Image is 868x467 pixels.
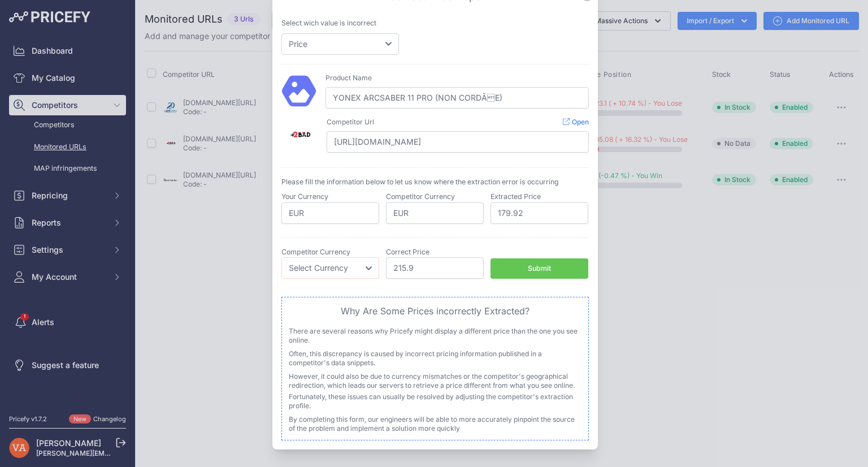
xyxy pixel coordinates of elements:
p: Please fill the information below to let us know where the extraction error is occurring [281,177,589,188]
label: Your Currency [281,192,328,201]
label: Correct Price [386,248,429,256]
p: Select wich value is incorrect [281,18,589,29]
label: Competitor Currency [281,248,350,256]
button: Submit [491,258,588,279]
p: Often, this discrepancy is caused by incorrect pricing information published in a competitor's da... [289,349,581,367]
div: Competitor Url [327,118,374,127]
a: Open [563,118,589,126]
h3: Why Are Some Prices incorrectly Extracted? [289,304,581,318]
p: By completing this form, our engineers will be able to more accurately pinpoint the source of the... [289,415,581,433]
label: Product Name [325,73,372,82]
label: Extracted Price [491,192,541,201]
p: However, it could also be due to currency mismatches or the competitor's geographical redirection... [289,372,581,390]
div: Submit [528,263,551,274]
label: Competitor Currency [386,192,455,201]
p: Fortunately, these issues can usually be resolved by adjusting the competitor's extraction profile. [289,392,581,410]
p: There are several reasons why Pricefy might display a different price than the one you see online. [289,327,581,345]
